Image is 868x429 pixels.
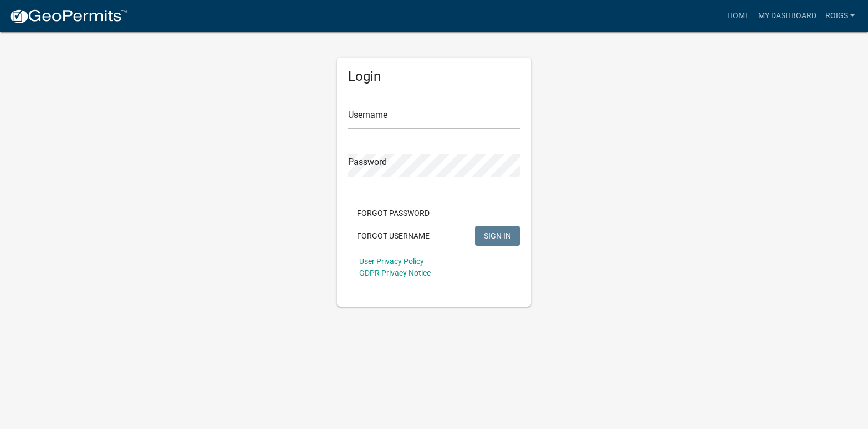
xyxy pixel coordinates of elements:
button: Forgot Username [348,226,438,246]
button: SIGN IN [475,226,520,246]
span: SIGN IN [484,231,511,240]
a: ROIGS [821,6,859,27]
a: My Dashboard [754,6,821,27]
a: GDPR Privacy Notice [359,268,431,277]
a: Home [723,6,754,27]
button: Forgot Password [348,203,438,223]
a: User Privacy Policy [359,257,424,266]
h5: Login [348,69,520,85]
